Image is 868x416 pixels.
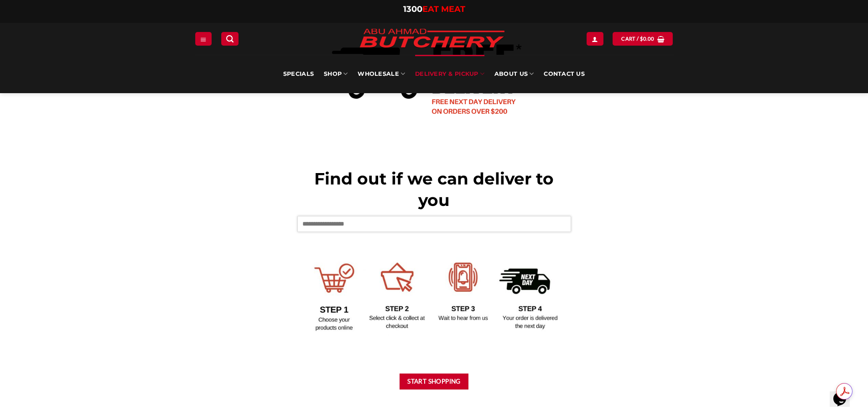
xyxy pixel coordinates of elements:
a: About Us [494,55,534,93]
a: Login [587,32,603,45]
a: Specials [283,55,314,93]
a: Delivery & Pickup [415,55,484,93]
span: 1300 [403,4,422,14]
iframe: chat widget [830,379,859,407]
span: EAT MEAT [422,4,465,14]
button: Start Shopping [400,374,469,390]
span: Cart / [621,35,654,43]
a: Menu [195,32,212,45]
a: SHOP [324,55,348,93]
a: Contact Us [544,55,585,93]
bdi: 0.00 [640,36,655,42]
a: Wholesale [358,55,405,93]
a: Search [221,32,239,45]
span: $ [640,35,643,43]
a: View cart [613,32,673,45]
a: 1300EAT MEAT [403,4,465,14]
img: Abu Ahmad Butchery [352,23,512,55]
span: Find out if we can deliver to you [314,169,554,210]
img: Delivery Options [297,252,571,336]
